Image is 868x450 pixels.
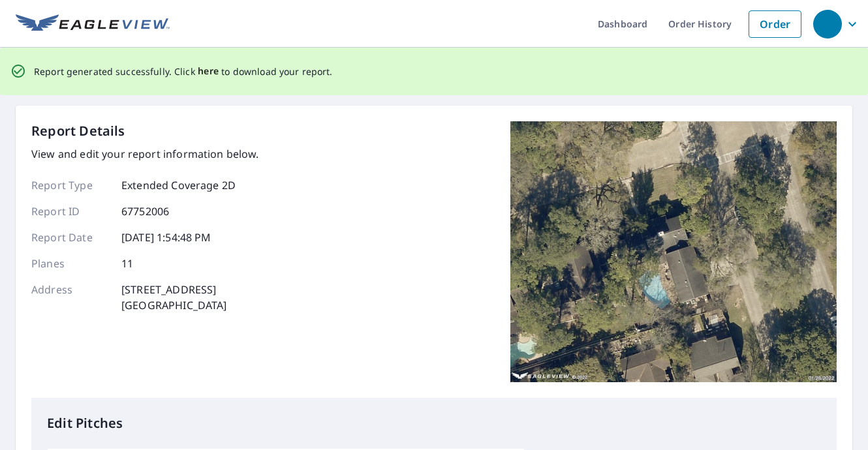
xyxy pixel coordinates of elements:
[121,203,169,219] p: 67752006
[47,413,821,433] p: Edit Pitches
[31,146,259,162] p: View and edit your report information below.
[31,203,110,219] p: Report ID
[31,230,110,245] p: Report Date
[121,256,133,271] p: 11
[31,282,110,313] p: Address
[510,121,837,382] img: Top image
[31,177,110,193] p: Report Type
[16,14,170,34] img: EV Logo
[31,256,110,271] p: Planes
[34,63,333,80] p: Report generated successfully. Click to download your report.
[198,63,219,80] button: here
[121,230,211,245] p: [DATE] 1:54:48 PM
[31,121,125,141] p: Report Details
[121,282,227,313] p: [STREET_ADDRESS] [GEOGRAPHIC_DATA]
[749,10,801,38] a: Order
[121,177,236,193] p: Extended Coverage 2D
